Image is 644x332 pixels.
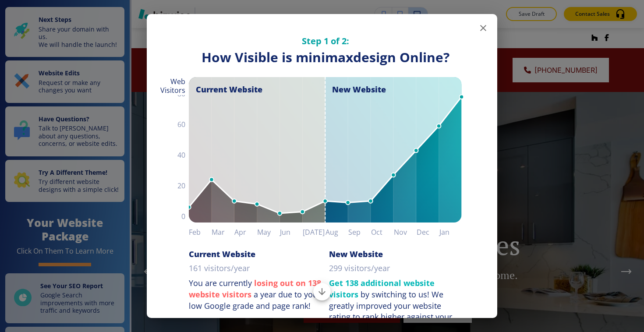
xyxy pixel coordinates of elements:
h6: [DATE] [303,226,326,238]
h6: Sep [348,226,371,238]
h6: Feb [189,226,212,238]
h6: Current Website [189,249,255,259]
p: You are currently a year due to your low Google grade and page rank! [189,278,322,311]
h6: New Website [329,249,383,259]
strong: Get 138 additional website visitors [329,278,435,300]
button: Scroll to bottom [313,283,331,300]
h6: Mar [212,226,234,238]
h6: Dec [417,226,439,238]
p: 161 visitors/year [189,263,250,274]
strong: losing out on 138 website visitors [189,278,321,300]
p: 299 visitors/year [329,263,390,274]
h6: Nov [394,226,417,238]
h6: Oct [371,226,394,238]
h6: Jun [280,226,303,238]
h6: Apr [234,226,257,238]
h6: Jan [439,226,462,238]
h6: May [257,226,280,238]
h6: Aug [326,226,348,238]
